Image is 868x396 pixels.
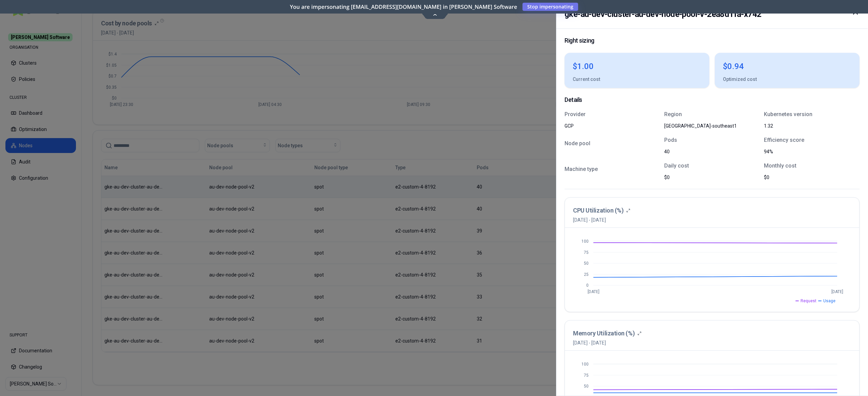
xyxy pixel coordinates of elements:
[584,384,589,389] tspan: 50
[764,163,860,169] p: Monthly cost
[664,148,741,155] div: 40
[664,112,760,117] p: Region
[565,141,660,146] p: Node pool
[565,37,860,45] p: Right sizing
[565,76,709,88] div: Current cost
[586,283,589,288] tspan: 0
[664,123,741,129] div: australia-southeast1
[565,53,709,76] div: $1.00
[581,362,589,367] tspan: 100
[565,123,641,129] div: GCP
[715,76,860,88] div: Optimized cost
[588,289,599,294] tspan: [DATE]
[831,289,843,294] tspan: [DATE]
[584,272,589,277] tspan: 25
[801,298,816,304] span: Request
[565,167,660,172] p: Machine type
[573,329,635,338] h3: Memory Utilization (%)
[581,239,589,244] tspan: 100
[584,250,589,255] tspan: 75
[764,123,841,129] div: 1.32
[764,148,841,155] div: 94%
[664,137,760,143] p: Pods
[664,174,741,181] div: $0
[573,339,642,346] span: [DATE] - [DATE]
[565,112,660,117] p: Provider
[573,217,630,223] span: [DATE] - [DATE]
[715,53,860,76] div: $0.94
[764,174,841,181] div: $0
[664,163,760,169] p: Daily cost
[584,261,589,266] tspan: 50
[823,298,835,304] span: Usage
[584,373,589,378] tspan: 75
[573,206,624,215] h3: CPU Utilization (%)
[565,96,860,104] p: Details
[565,8,761,20] h2: gke-au-dev-cluster-au-dev-node-pool-v-2ea8d1fa-x742
[764,112,860,117] p: Kubernetes version
[764,137,860,143] p: Efficiency score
